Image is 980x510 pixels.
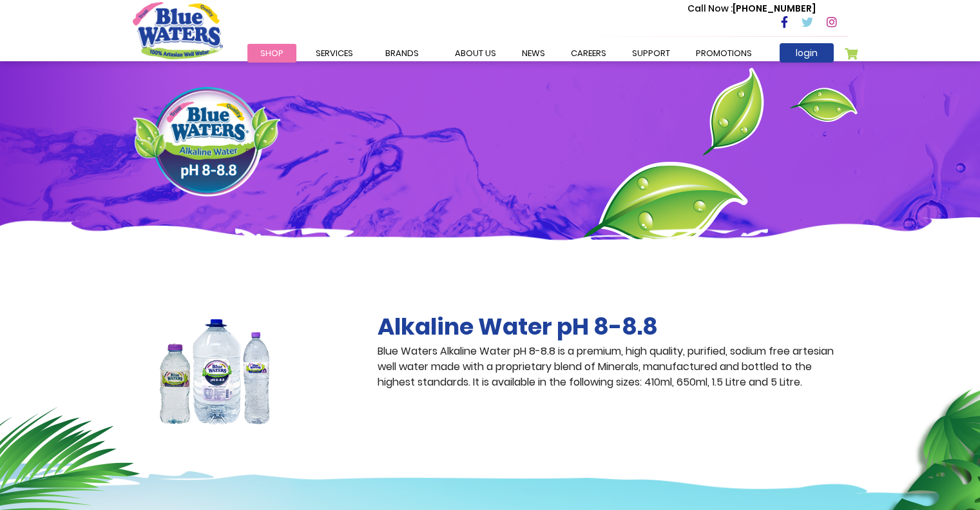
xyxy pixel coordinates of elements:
[378,344,848,390] p: Blue Waters Alkaline Water pH 8-8.8 is a premium, high quality, purified, sodium free artesian we...
[442,44,509,63] a: about us
[378,313,848,340] h2: Alkaline Water pH 8-8.8
[687,2,733,15] span: Call Now :
[509,44,558,63] a: News
[558,44,619,63] a: careers
[385,47,419,59] span: Brands
[133,2,223,59] a: store logo
[780,43,834,63] a: login
[687,2,816,15] p: [PHONE_NUMBER]
[316,47,353,59] span: Services
[683,44,765,63] a: Promotions
[260,47,283,59] span: Shop
[619,44,683,63] a: support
